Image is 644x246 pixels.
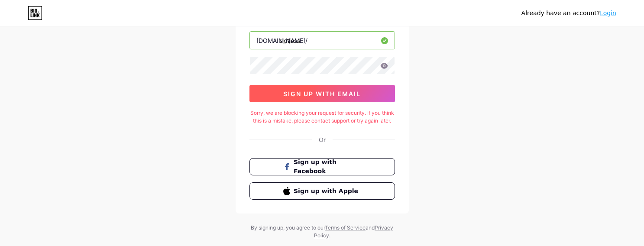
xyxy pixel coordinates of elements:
div: [DOMAIN_NAME]/ [256,36,307,45]
div: Already have an account? [521,9,616,18]
span: Sign up with Facebook [294,158,361,176]
a: Terms of Service [325,224,366,231]
span: Sign up with Apple [294,187,361,196]
button: Sign up with Apple [249,182,395,200]
span: sign up with email [283,90,361,97]
div: By signing up, you agree to our and . [249,224,396,240]
div: Or [319,135,326,144]
button: Sign up with Facebook [249,158,395,175]
a: Login [600,10,616,16]
input: username [250,32,395,49]
div: Sorry, we are blocking your request for security. If you think this is a mistake, please contact ... [249,109,395,125]
button: sign up with email [249,85,395,102]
